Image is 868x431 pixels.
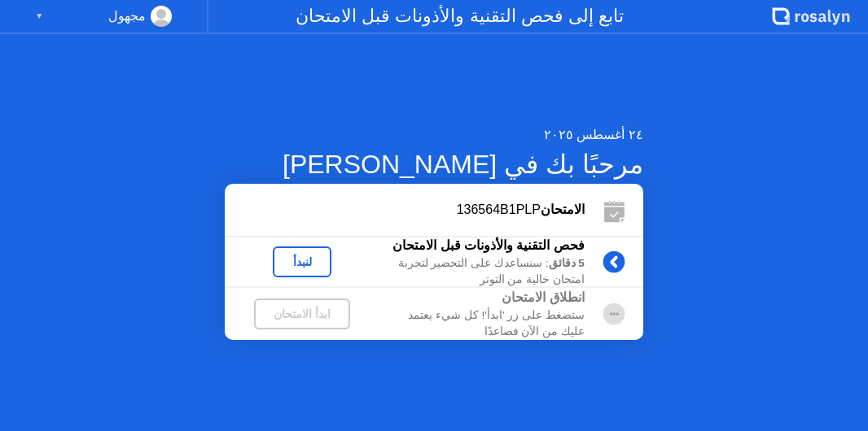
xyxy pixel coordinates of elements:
button: ابدأ الامتحان [254,298,350,329]
div: ستضغط على زر 'ابدأ'! كل شيء يعتمد عليك من الآن فصاعدًا [379,307,585,341]
div: : سنساعدك على التحضير لتجربة امتحان خالية من التوتر [379,255,585,289]
div: لنبدأ [279,255,325,268]
b: فحص التقنية والأذونات قبل الامتحان [392,238,585,252]
div: مرحبًا بك في [PERSON_NAME] [225,145,643,184]
div: ابدأ الامتحان [261,307,344,320]
button: لنبدأ [273,246,331,277]
div: ▼ [35,6,43,27]
b: انطلاق الامتحان [502,290,584,304]
b: الامتحان [541,202,585,216]
div: مجهول [108,6,146,27]
b: 5 دقائق [549,257,585,269]
div: ٢٤ أغسطس ٢٠٢٥ [225,125,643,145]
div: 136564B1PLP [225,200,585,220]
